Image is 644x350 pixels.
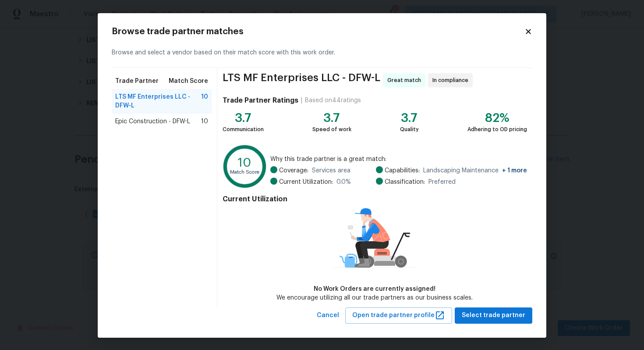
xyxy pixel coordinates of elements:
span: Open trade partner profile [352,310,445,321]
span: LTS MF Enterprises LLC - DFW-L [115,93,201,110]
span: Match Score [169,77,208,86]
span: Coverage: [279,166,308,175]
span: Great match [387,76,425,85]
h4: Current Utilization [223,195,527,204]
div: Quality [400,125,419,134]
span: Services area [312,166,350,175]
span: Trade Partner [115,77,159,86]
span: + 1 more [502,168,527,174]
div: Adhering to OD pricing [467,125,527,134]
div: 82% [467,114,527,122]
button: Open trade partner profile [345,307,452,324]
span: Preferred [428,178,456,186]
span: Current Utilization: [279,178,333,186]
span: Select trade partner [462,310,525,321]
span: Epic Construction - DFW-L [115,117,190,126]
div: Based on 44 ratings [305,96,361,105]
div: We encourage utilizing all our trade partners as our business scales. [276,293,473,302]
text: 10 [238,157,251,169]
span: Classification: [385,178,425,186]
span: LTS MF Enterprises LLC - DFW-L [223,73,380,87]
div: 3.7 [400,114,419,122]
span: Landscaping Maintenance [423,166,527,175]
div: Communication [223,125,264,134]
span: Capabilities: [385,166,420,175]
span: Cancel [317,310,339,321]
span: 10 [201,93,208,110]
text: Match Score [230,170,259,175]
span: In compliance [432,76,472,85]
button: Cancel [313,307,343,324]
div: Browse and select a vendor based on their match score with this work order. [112,38,532,68]
div: Speed of work [312,125,351,134]
span: Why this trade partner is a great match: [270,155,527,164]
button: Select trade partner [455,307,532,324]
div: No Work Orders are currently assigned! [276,285,473,293]
h4: Trade Partner Ratings [223,96,298,105]
div: 3.7 [312,114,351,122]
div: | [298,96,305,105]
span: 10 [201,117,208,126]
div: 3.7 [223,114,264,122]
h2: Browse trade partner matches [112,27,524,36]
span: 0.0 % [336,178,351,186]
